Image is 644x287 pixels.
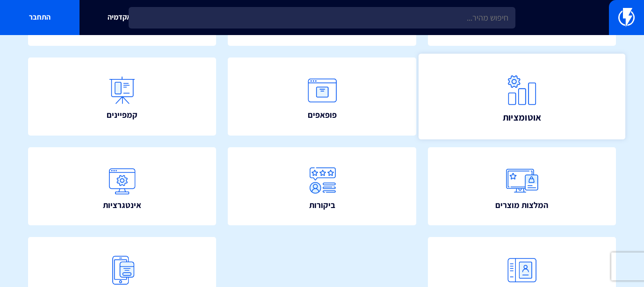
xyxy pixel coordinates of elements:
a: אוטומציות [419,53,625,139]
a: קמפיינים [28,57,216,136]
span: המלצות מוצרים [495,199,548,211]
a: פופאפים [228,57,416,136]
span: ביקורות [309,199,335,211]
span: אינטגרציות [103,199,141,211]
span: קמפיינים [107,109,137,121]
a: אינטגרציות [28,147,216,225]
span: פופאפים [308,109,337,121]
span: אוטומציות [503,110,542,123]
a: ביקורות [228,147,416,225]
a: המלצות מוצרים [428,147,616,225]
input: חיפוש מהיר... [129,7,515,29]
